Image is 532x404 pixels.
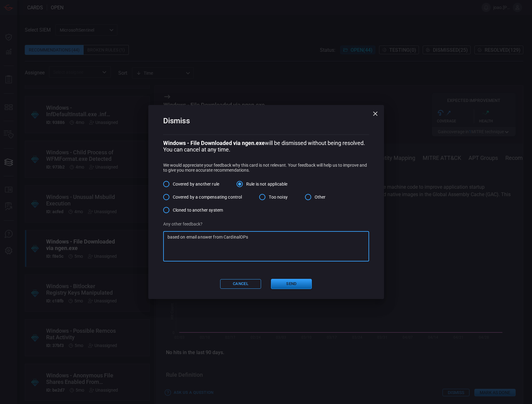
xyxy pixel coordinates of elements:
[246,181,287,187] span: Rule is not applicable
[163,163,369,173] p: We would appreciate your feedback why this card is not relevant. Your feedback will help us to im...
[315,194,326,200] span: Other
[271,279,312,289] button: Send
[168,234,365,259] textarea: based on email answer from CardinalOPs
[173,181,219,187] span: Covered by another rule
[269,194,287,200] span: Too noisy
[163,140,369,146] p: will be dismissed without being resolved.
[163,140,265,146] b: Windows - File Downloaded via ngen.exe
[163,146,369,153] p: You can cancel at any time.
[220,279,261,289] button: Cancel
[173,207,223,213] span: Cloned to another system
[163,115,369,134] h2: Dismiss
[163,222,369,226] p: Any other feedback?
[173,194,242,200] span: Covered by a compensating control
